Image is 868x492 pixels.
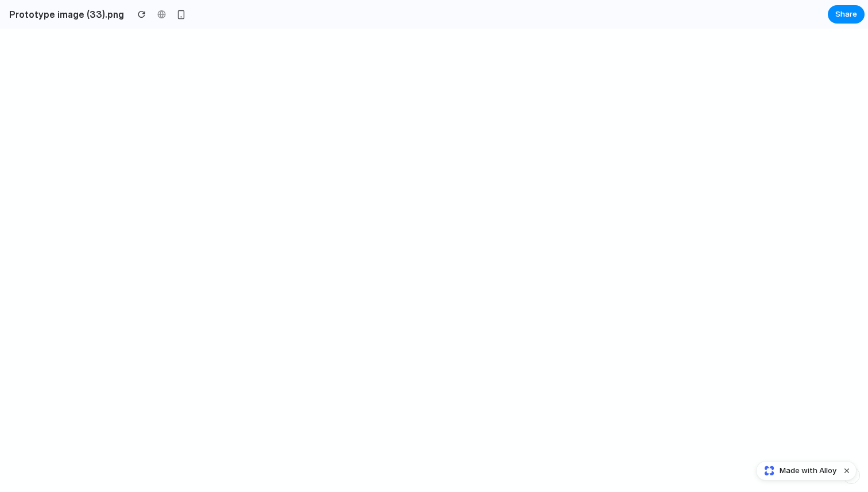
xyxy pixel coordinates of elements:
a: Made with Alloy [757,465,838,476]
span: Share [835,9,857,20]
button: Dismiss watermark [840,464,854,478]
h2: Prototype image (33).png [5,7,124,21]
button: Share [828,5,865,24]
span: Made with Alloy [780,465,836,476]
